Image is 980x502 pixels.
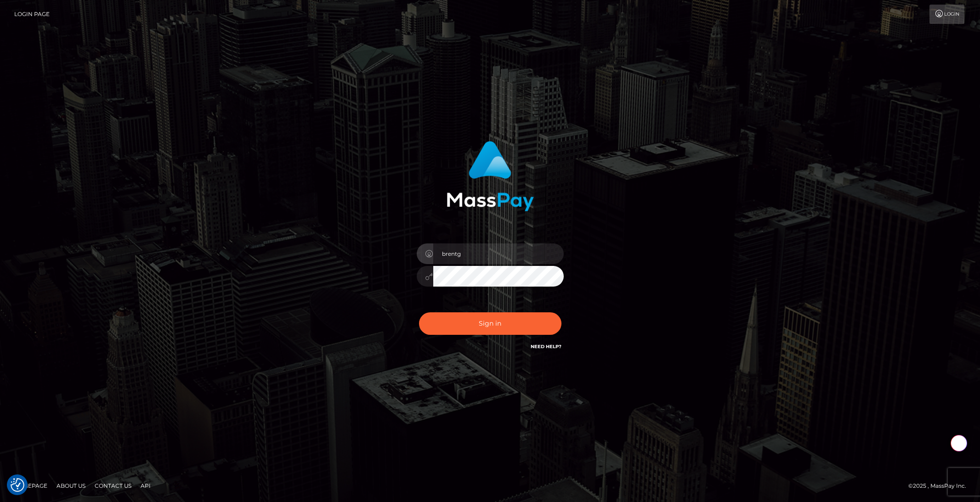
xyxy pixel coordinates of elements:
[11,478,24,492] button: Consent Preferences
[433,243,564,264] input: Username...
[419,312,561,335] button: Sign in
[10,479,51,493] a: Homepage
[53,479,89,493] a: About Us
[137,479,154,493] a: API
[929,5,964,24] a: Login
[11,478,24,492] img: Revisit consent button
[91,479,135,493] a: Contact Us
[14,5,50,24] a: Login Page
[531,344,561,350] a: Need Help?
[908,481,973,491] div: © 2025 , MassPay Inc.
[447,141,534,211] img: MassPay Login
